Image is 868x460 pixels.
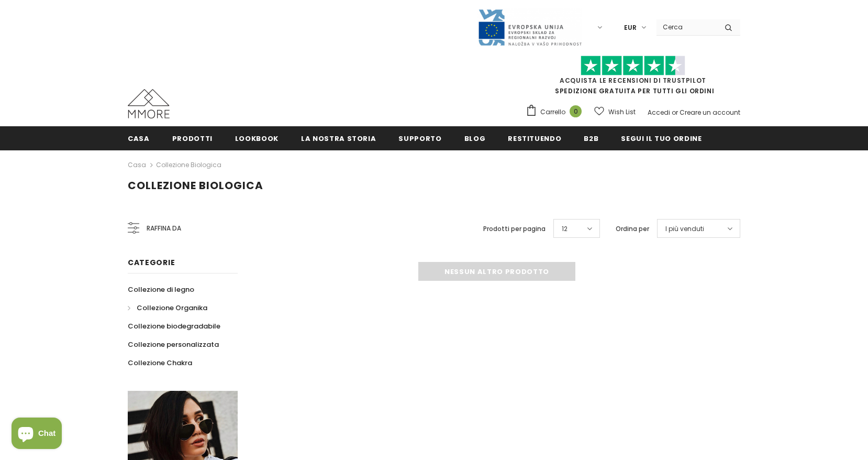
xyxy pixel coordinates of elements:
[540,107,565,117] span: Carrello
[398,134,441,144] span: supporto
[508,126,561,150] a: Restituendo
[128,354,192,372] a: Collezione Chakra
[128,358,192,368] span: Collezione Chakra
[526,60,740,95] span: SPEDIZIONE GRATUITA PER TUTTI GLI ORDINI
[147,223,181,234] span: Raffina da
[680,108,740,117] a: Creare un account
[8,418,65,452] inbox-online-store-chat: Shopify online store chat
[128,299,207,317] a: Collezione Organika
[128,134,150,144] span: Casa
[477,23,582,31] a: Javni Razpis
[621,126,702,150] a: Segui il tuo ordine
[128,317,220,335] a: Collezione biodegradabile
[581,56,685,76] img: Fidati di Pilot Stars
[570,105,582,117] span: 0
[128,159,146,171] a: Casa
[172,134,213,144] span: Prodotti
[128,126,150,150] a: Casa
[526,104,587,120] a: Carrello 0
[560,76,706,85] a: Acquista le recensioni di TrustPilot
[477,8,582,47] img: Javni Razpis
[301,126,376,150] a: La nostra storia
[621,134,702,144] span: Segui il tuo ordine
[128,257,175,268] span: Categorie
[128,335,219,354] a: Collezione personalizzata
[128,89,170,118] img: Casi MMORE
[128,178,263,193] span: Collezione biologica
[398,126,441,150] a: supporto
[508,134,561,144] span: Restituendo
[301,134,376,144] span: La nostra storia
[562,224,567,234] span: 12
[656,19,717,35] input: Search Site
[672,108,678,117] span: or
[665,224,704,234] span: I più venduti
[584,134,598,144] span: B2B
[235,126,279,150] a: Lookbook
[172,126,213,150] a: Prodotti
[608,107,636,117] span: Wish List
[464,126,486,150] a: Blog
[235,134,279,144] span: Lookbook
[128,339,219,349] span: Collezione personalizzata
[128,321,220,331] span: Collezione biodegradabile
[616,224,649,234] label: Ordina per
[483,224,546,234] label: Prodotti per pagina
[584,126,598,150] a: B2B
[648,108,670,117] a: Accedi
[464,134,486,144] span: Blog
[594,103,636,121] a: Wish List
[624,23,637,33] span: EUR
[156,160,221,169] a: Collezione biologica
[128,280,194,299] a: Collezione di legno
[137,303,207,313] span: Collezione Organika
[128,284,194,294] span: Collezione di legno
